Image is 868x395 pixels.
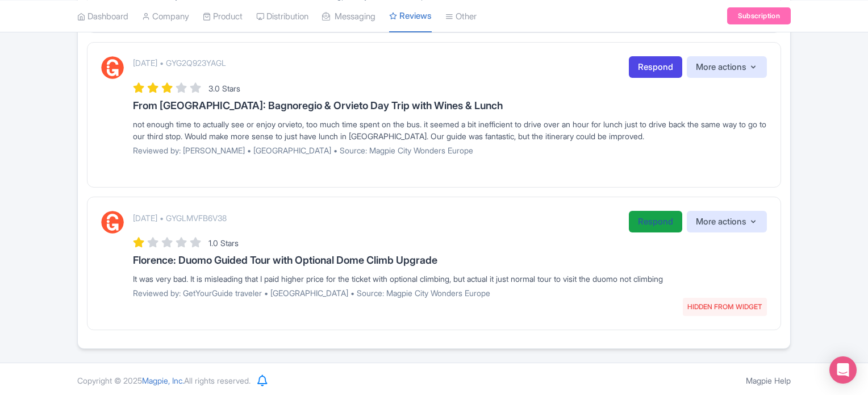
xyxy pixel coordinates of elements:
p: Reviewed by: GetYourGuide traveler • [GEOGRAPHIC_DATA] • Source: Magpie City Wonders Europe [133,287,767,299]
img: GetYourGuide Logo [101,211,124,234]
a: Respond [629,211,682,233]
a: Other [445,1,477,32]
span: Magpie, Inc. [142,376,184,385]
a: Respond [629,56,682,78]
a: Company [142,1,189,32]
div: Copyright © 2025 All rights reserved. [70,375,257,386]
a: Product [203,1,243,32]
h3: Florence: Duomo Guided Tour with Optional Dome Climb Upgrade [133,255,767,266]
span: HIDDEN FROM WIDGET [683,298,767,316]
span: 1.0 Stars [208,238,239,248]
a: Dashboard [77,1,128,32]
button: More actions [687,211,767,233]
div: It was very bad. It is misleading that I paid higher price for the ticket with optional climbing,... [133,273,767,285]
a: Subscription [727,7,791,24]
a: Messaging [322,1,375,32]
button: More actions [687,56,767,78]
div: not enough time to actually see or enjoy orvieto, too much time spent on the bus. it seemed a bit... [133,118,767,142]
span: 3.0 Stars [208,84,240,93]
p: Reviewed by: [PERSON_NAME] • [GEOGRAPHIC_DATA] • Source: Magpie City Wonders Europe [133,144,767,156]
div: Open Intercom Messenger [829,356,857,384]
p: [DATE] • GYG2Q923YAGL [133,57,226,69]
h3: From [GEOGRAPHIC_DATA]: Bagnoregio & Orvieto Day Trip with Wines & Lunch [133,100,767,111]
img: GetYourGuide Logo [101,56,124,79]
a: Magpie Help [746,376,791,385]
p: [DATE] • GYGLMVFB6V38 [133,212,227,224]
a: Distribution [256,1,308,32]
